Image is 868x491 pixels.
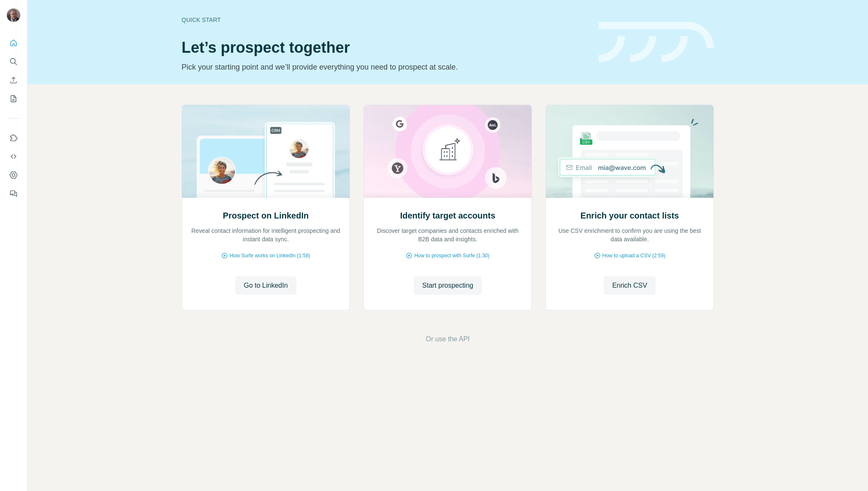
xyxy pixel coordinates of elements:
[400,210,496,221] h2: Identify target accounts
[602,252,665,259] span: How to upload a CSV (2:59)
[554,227,705,243] p: Use CSV enrichment to confirm you are using the best data available.
[7,73,20,88] button: Enrich CSV
[7,130,20,146] button: Use Surfe on LinkedIn
[182,39,589,56] h1: Let’s prospect together
[7,35,20,51] button: Quick start
[7,8,20,22] img: Avatar
[599,22,714,63] img: banner
[363,105,532,198] img: Identify target accounts
[190,227,341,243] p: Reveal contact information for intelligent prospecting and instant data sync.
[7,54,20,69] button: Search
[182,61,589,73] p: Pick your starting point and we’ll provide everything you need to prospect at scale.
[182,16,589,24] div: Quick start
[580,210,679,221] h2: Enrich your contact lists
[7,186,20,201] button: Feedback
[545,105,714,198] img: Enrich your contact lists
[244,281,288,291] span: Go to LinkedIn
[7,167,20,183] button: Dashboard
[612,281,647,291] span: Enrich CSV
[7,149,20,164] button: Use Surfe API
[7,91,20,106] button: My lists
[230,252,310,259] span: How Surfe works on LinkedIn (1:58)
[426,334,469,344] button: Or use the API
[223,210,309,221] h2: Prospect on LinkedIn
[182,105,350,198] img: Prospect on LinkedIn
[604,276,656,295] button: Enrich CSV
[422,281,473,291] span: Start prospecting
[372,227,523,243] p: Discover target companies and contacts enriched with B2B data and insights.
[414,276,482,295] button: Start prospecting
[414,252,489,259] span: How to prospect with Surfe (1:30)
[235,276,296,295] button: Go to LinkedIn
